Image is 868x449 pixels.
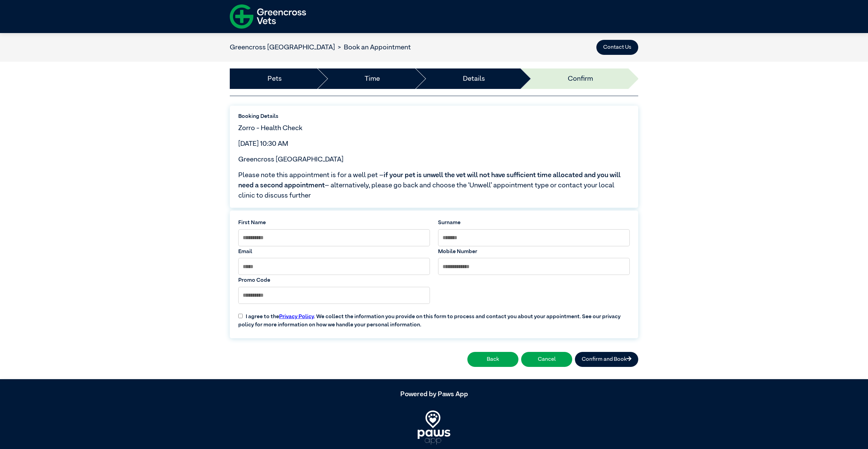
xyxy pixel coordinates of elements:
span: Zorro - Health Check [238,125,302,131]
label: I agree to the . We collect the information you provide on this form to process and contact you a... [234,307,634,329]
a: Time [365,74,380,84]
button: Contact Us [596,40,638,55]
label: First Name [238,219,430,227]
label: Promo Code [238,276,430,284]
label: Email [238,248,430,256]
a: Pets [268,74,282,84]
li: Book an Appointment [335,42,411,52]
label: Booking Details [238,112,630,121]
a: Privacy Policy [279,314,314,320]
input: I agree to thePrivacy Policy. We collect the information you provide on this form to process and ... [238,314,243,318]
button: Cancel [521,352,572,367]
button: Confirm and Book [575,352,638,367]
button: Back [467,352,518,367]
span: Please note this appointment is for a well pet – – alternatively, please go back and choose the ‘... [238,170,630,201]
label: Surname [438,219,630,227]
a: Greencross [GEOGRAPHIC_DATA] [230,44,335,51]
span: Greencross [GEOGRAPHIC_DATA] [238,156,343,163]
span: if your pet is unwell the vet will not have sufficient time allocated and you will need a second ... [238,172,621,189]
span: [DATE] 10:30 AM [238,140,288,147]
nav: breadcrumb [230,42,411,52]
label: Mobile Number [438,248,630,256]
h5: Powered by Paws App [230,390,638,398]
img: f-logo [230,2,306,31]
img: PawsApp [418,411,450,445]
a: Details [463,74,485,84]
